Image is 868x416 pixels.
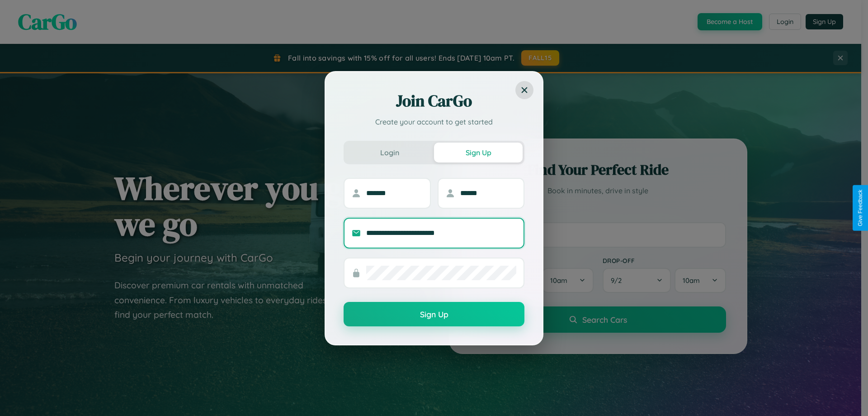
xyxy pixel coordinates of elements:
div: Give Feedback [857,190,863,226]
h2: Join CarGo [344,90,524,112]
button: Login [345,143,434,163]
p: Create your account to get started [344,116,524,127]
button: Sign Up [434,143,523,163]
button: Sign Up [344,302,524,326]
